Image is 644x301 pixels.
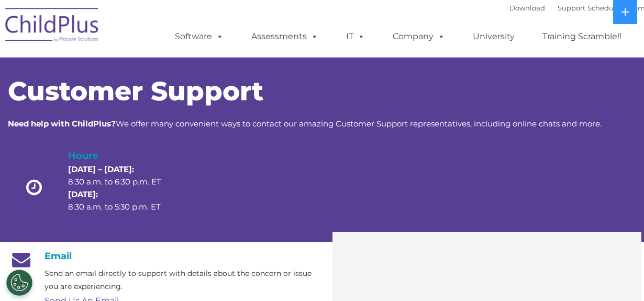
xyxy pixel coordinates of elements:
[336,26,375,47] a: IT
[8,119,602,129] span: We offer many convenient ways to contact our amazing Customer Support representatives, including ...
[532,26,632,47] a: Training Scramble!!
[68,164,134,174] strong: [DATE] – [DATE]:
[8,119,116,129] strong: Need help with ChildPlus?
[164,26,234,47] a: Software
[68,163,178,213] p: 8:30 a.m. to 6:30 p.m. ET 8:30 a.m. to 5:30 p.m. ET
[509,4,545,12] a: Download
[8,75,263,107] span: Customer Support
[462,26,525,47] a: University
[45,267,317,293] p: Send an email directly to support with details about the concern or issue you are experiencing.
[241,26,329,47] a: Assessments
[558,4,585,12] a: Support
[382,26,456,47] a: Company
[68,148,178,163] h4: Hours
[68,189,98,199] strong: [DATE]:
[8,250,317,262] h4: Email
[6,270,32,296] button: Cookies Settings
